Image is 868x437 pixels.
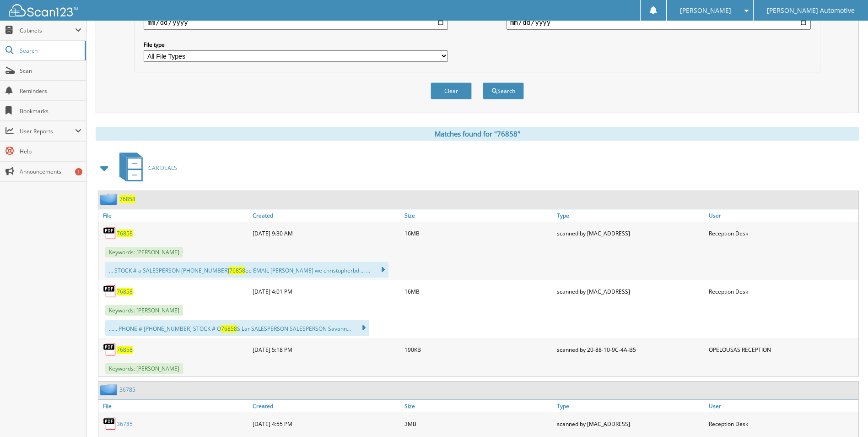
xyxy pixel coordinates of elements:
img: scan123-logo-white.svg [9,4,78,16]
img: PDF.png [103,226,117,240]
button: Search [483,82,524,99]
a: Created [250,400,402,412]
a: File [98,209,250,222]
img: folder2.png [100,193,119,205]
span: Help [20,147,81,155]
img: PDF.png [103,284,117,298]
div: Matches found for "76858" [96,127,859,141]
a: 36785 [119,386,135,393]
div: 16MB [402,282,554,300]
span: Keywords: [PERSON_NAME] [105,247,183,257]
a: 36785 [117,420,133,428]
a: Type [555,400,706,412]
div: Reception Desk [706,282,858,300]
span: CAR DEALS [148,164,177,172]
span: [PERSON_NAME] [680,8,731,13]
a: User [706,209,858,222]
span: User Reports [20,127,75,135]
label: File type [144,41,448,49]
div: [DATE] 4:01 PM [250,282,402,300]
div: scanned by [MAC_ADDRESS] [555,415,706,433]
div: [DATE] 4:55 PM [250,415,402,433]
div: 3MB [402,415,554,433]
a: 76858 [117,229,133,237]
a: Size [402,209,554,222]
div: Reception Desk [706,415,858,433]
span: Keywords: [PERSON_NAME] [105,305,183,316]
div: ...... PHONE # [PHONE_NUMBER] STOCK # O S Lar SALESPERSON SALESPERSON Savann... [105,320,369,336]
a: File [98,400,250,412]
a: 76858 [117,346,133,354]
div: [DATE] 9:30 AM [250,224,402,242]
a: CAR DEALS [114,150,177,186]
span: 76858 [229,267,245,274]
span: Scan [20,67,81,75]
div: scanned by 20-88-10-9C-4A-B5 [555,340,706,359]
a: 76858 [117,288,133,295]
span: Bookmarks [20,107,81,115]
input: start [144,15,448,30]
input: end [507,15,811,30]
span: [PERSON_NAME] Automotive [767,8,855,13]
div: 1 [75,168,82,175]
span: Keywords: [PERSON_NAME] [105,363,183,374]
a: 76858 [119,195,135,203]
div: 190KB [402,340,554,359]
div: scanned by [MAC_ADDRESS] [555,224,706,242]
a: Type [555,209,706,222]
iframe: Chat Widget [822,393,868,437]
img: PDF.png [103,417,117,431]
div: scanned by [MAC_ADDRESS] [555,282,706,300]
div: [DATE] 5:18 PM [250,340,402,359]
button: Clear [431,82,472,99]
div: 16MB [402,224,554,242]
div: ... STOCK # a SALESPERSON [PHONE_NUMBER] ee EMAIL [PERSON_NAME] we christopherbd ... ... [105,262,388,278]
a: Created [250,209,402,222]
a: User [706,400,858,412]
span: Search [20,47,80,55]
span: 76858 [221,325,237,333]
span: Cabinets [20,27,75,34]
span: Reminders [20,87,81,95]
div: OPELOUSAS RECEPTION [706,340,858,359]
a: Size [402,400,554,412]
div: Reception Desk [706,224,858,242]
img: folder2.png [100,384,119,395]
img: PDF.png [103,343,117,356]
span: Announcements [20,168,81,175]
